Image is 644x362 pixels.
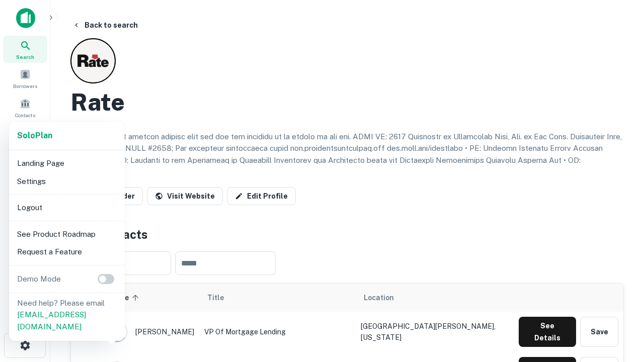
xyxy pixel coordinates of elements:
p: Need help? Please email [17,297,117,333]
li: Landing Page [13,154,121,172]
strong: Solo Plan [17,131,52,140]
iframe: Chat Widget [594,282,644,330]
li: See Product Roadmap [13,225,121,243]
p: Demo Mode [13,273,65,285]
li: Settings [13,172,121,191]
a: [EMAIL_ADDRESS][DOMAIN_NAME] [17,310,86,331]
a: SoloPlan [17,130,52,142]
li: Logout [13,199,121,217]
li: Request a Feature [13,243,121,261]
